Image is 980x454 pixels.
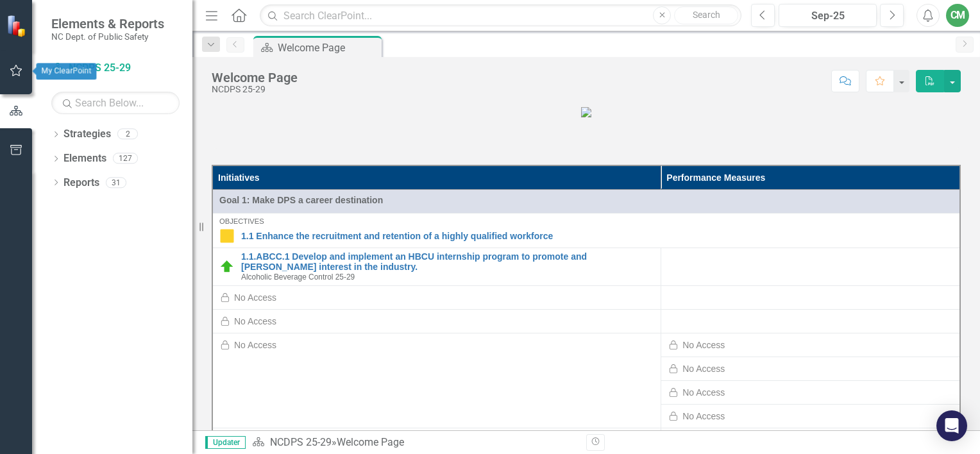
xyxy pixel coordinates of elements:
[51,92,180,114] input: Search Below...
[779,4,877,27] button: Sep-25
[260,4,741,27] input: Search ClearPoint...
[113,153,138,164] div: 127
[212,248,661,286] td: Double-Click to Edit Right Click for Context Menu
[63,127,111,142] a: Strategies
[337,436,404,448] div: Welcome Page
[234,315,276,328] div: No Access
[682,339,725,351] div: No Access
[205,436,246,449] span: Updater
[51,16,164,31] span: Elements & Reports
[117,129,138,140] div: 2
[219,217,953,225] div: Objectives
[219,194,953,206] span: Goal 1: Make DPS a career destination
[234,291,276,304] div: No Access
[106,177,126,188] div: 31
[241,231,953,241] a: 1.1 Enhance the recruitment and retention of a highly qualified workforce
[252,435,577,450] div: »
[241,252,654,272] a: 1.1.ABCC.1 Develop and implement an HBCU internship program to promote and [PERSON_NAME] interest...
[6,13,30,37] img: ClearPoint Strategy
[212,71,298,85] div: Welcome Page
[212,85,298,94] div: NCDPS 25-29
[63,176,99,190] a: Reports
[212,214,960,248] td: Double-Click to Edit Right Click for Context Menu
[51,61,180,76] a: NCDPS 25-29
[219,259,235,274] img: On Target
[674,6,738,24] button: Search
[270,436,332,448] a: NCDPS 25-29
[682,410,725,423] div: No Access
[37,63,97,80] div: My ClearPoint
[946,4,969,27] button: CM
[63,151,106,166] a: Elements
[682,386,725,399] div: No Access
[278,40,378,56] div: Welcome Page
[783,8,872,24] div: Sep-25
[241,273,355,282] span: Alcoholic Beverage Control 25-29
[219,228,235,244] img: Caution
[682,362,725,375] div: No Access
[693,10,720,20] span: Search
[51,31,164,42] small: NC Dept. of Public Safety
[234,339,276,351] div: No Access
[936,410,967,441] div: Open Intercom Messenger
[581,107,591,117] img: mceclip0.png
